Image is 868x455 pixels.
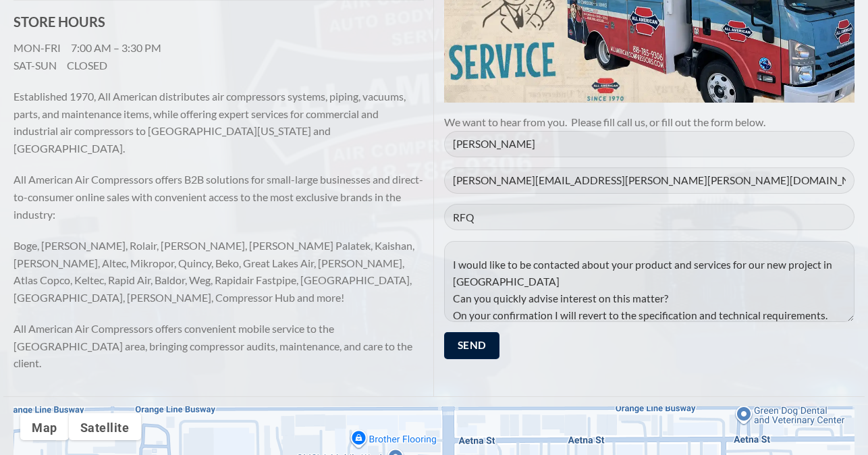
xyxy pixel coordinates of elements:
[13,320,424,372] p: All American Air Compressors offers convenient mobile service to the [GEOGRAPHIC_DATA] area, brin...
[13,237,424,306] p: Boge, [PERSON_NAME], Rolair, [PERSON_NAME], [PERSON_NAME] Palatek, Kaishan, [PERSON_NAME], Altec,...
[444,113,855,131] p: We want to hear from you. Please fill call us, or fill out the form below.
[444,131,855,370] form: Contact form
[444,167,855,194] input: Your Email (required)
[13,88,424,157] p: Established 1970, All American distributes air compressors systems, piping, vacuums, parts, and m...
[444,131,855,157] input: Your Name (required)
[13,171,424,223] p: All American Air Compressors offers B2B solutions for small-large businesses and direct-to-consum...
[69,413,141,440] button: Show satellite imagery
[13,14,105,30] strong: STORE HOURS
[444,204,855,230] input: Subject
[13,39,424,74] p: MON-FRI 7:00 AM – 3:30 PM SAT-SUN CLOSED
[20,413,69,440] button: Show street map
[444,332,499,358] input: Send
